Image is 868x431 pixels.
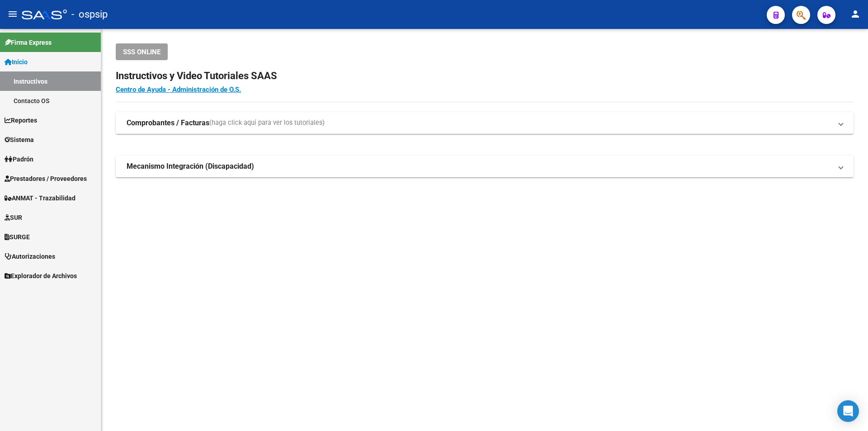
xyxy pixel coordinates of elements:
[837,400,859,422] div: Open Intercom Messenger
[116,112,854,134] mat-expansion-panel-header: Comprobantes / Facturas(haga click aquí para ver los tutoriales)
[5,271,77,281] span: Explorador de Archivos
[127,118,209,128] strong: Comprobantes / Facturas
[71,5,108,24] span: - ospsip
[209,118,325,128] span: (haga click aquí para ver los tutoriales)
[5,213,22,223] span: SUR
[5,251,55,261] span: Autorizaciones
[5,38,52,47] span: Firma Express
[116,156,854,177] mat-expansion-panel-header: Mecanismo Integración (Discapacidad)
[850,9,861,19] mat-icon: person
[5,135,34,145] span: Sistema
[116,67,854,85] h2: Instructivos y Video Tutoriales SAAS
[5,57,28,67] span: Inicio
[127,161,254,171] strong: Mecanismo Integración (Discapacidad)
[5,154,33,164] span: Padrón
[123,48,160,56] span: SSS ONLINE
[116,85,241,94] a: Centro de Ayuda - Administración de O.S.
[5,174,87,184] span: Prestadores / Proveedores
[7,9,18,19] mat-icon: menu
[5,232,30,242] span: SURGE
[5,193,75,203] span: ANMAT - Trazabilidad
[5,115,37,125] span: Reportes
[116,43,168,60] button: SSS ONLINE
